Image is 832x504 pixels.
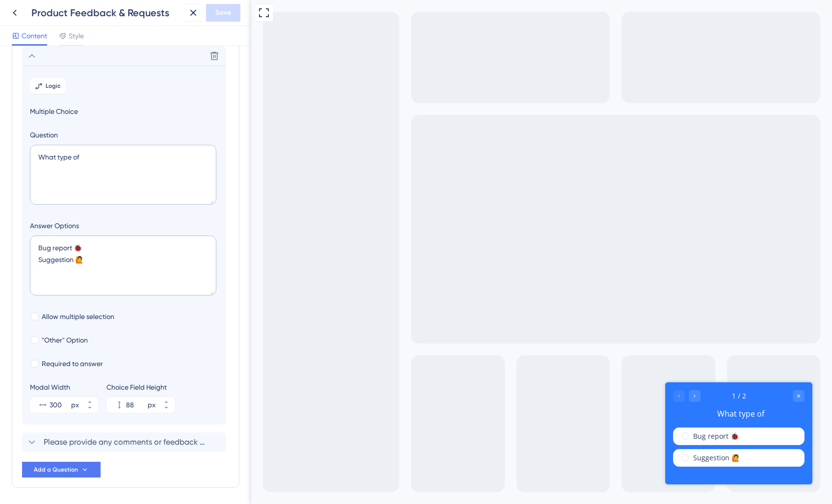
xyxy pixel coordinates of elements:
[157,405,175,413] button: px
[34,466,78,474] span: Add a Question
[31,6,181,20] div: Product Feedback & Requests
[206,4,240,22] button: Save
[50,399,69,411] input: px
[126,399,146,411] input: px
[30,381,99,393] div: Modal Width
[42,311,114,322] span: Allow multiple selection
[148,399,156,411] div: px
[81,397,99,405] button: px
[30,129,218,141] label: Question
[42,334,88,346] span: "Other" Option
[81,405,99,413] button: px
[42,358,103,370] span: Required to answer
[22,462,101,477] button: Add a Question
[157,397,175,405] button: px
[30,78,65,94] button: Logic
[44,436,206,448] span: Please provide any comments or feedback regarding your experience with our service.
[71,399,79,411] div: px
[30,106,218,117] span: Multiple Choice
[106,381,175,393] div: Choice Field Height
[69,30,84,42] span: Style
[22,30,47,42] span: Content
[30,220,218,232] label: Answer Options
[46,82,61,90] span: Logic
[30,236,216,295] textarea: Bug report 🐞 Suggestion 🙋
[30,145,216,205] textarea: What type of
[215,7,231,19] span: Save
[414,382,561,484] iframe: UserGuiding Survey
